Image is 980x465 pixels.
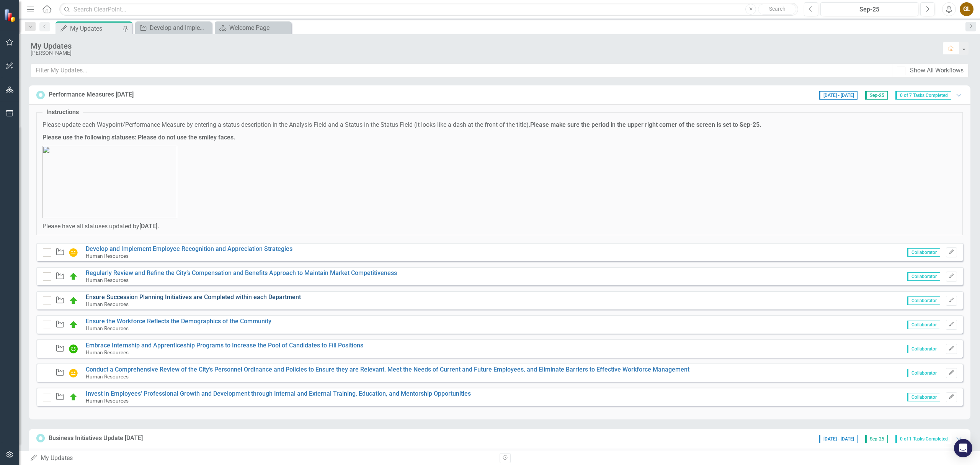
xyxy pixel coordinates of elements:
[42,222,957,231] p: Please have all statuses updated by
[907,272,940,281] span: Collaborator
[229,23,289,33] div: Welcome Page
[49,90,134,99] div: Performance Measures [DATE]
[86,390,471,397] a: Invest in Employees’ Professional Growth and Development through Internal and External Training, ...
[86,277,129,283] small: Human Resources
[150,23,210,33] div: Develop and Implement Employee Recognition and Appreciation Strategies
[819,435,857,443] span: [DATE] - [DATE]
[70,24,121,33] div: My Updates
[69,344,78,354] img: Completed
[86,398,129,404] small: Human Resources
[907,393,940,401] span: Collaborator
[823,5,916,14] div: Sep-25
[865,91,888,100] span: Sep-25
[907,248,940,257] span: Collaborator
[139,223,159,230] strong: [DATE].
[907,321,940,329] span: Collaborator
[59,3,798,16] input: Search ClearPoint...
[86,366,689,373] a: Conduct a Comprehensive Review of the City’s Personnel Ordinance and Policies to Ensure they are ...
[30,454,494,463] div: My Updates
[69,320,78,329] img: On Schedule or Complete
[86,373,129,380] small: Human Resources
[31,50,935,56] div: [PERSON_NAME]
[907,345,940,353] span: Collaborator
[69,248,78,257] img: In Progress
[758,4,796,15] button: Search
[960,2,973,16] button: GL
[69,393,78,402] img: On Schedule or Complete
[69,272,78,281] img: On Schedule or Complete
[86,293,301,301] a: Ensure Succession Planning Initiatives are Completed within each Department
[42,121,957,129] p: Please update each Waypoint/Performance Measure by entering a status description in the Analysis ...
[820,2,918,16] button: Sep-25
[86,342,363,349] a: Embrace Internship and Apprenticeship Programs to Increase the Pool of Candidates to Fill Positions
[69,368,78,378] img: In Progress
[86,318,271,325] a: Ensure the Workforce Reflects the Demographics of the Community
[895,91,951,100] span: 0 of 7 Tasks Completed
[137,23,210,33] a: Develop and Implement Employee Recognition and Appreciation Strategies
[217,23,289,33] a: Welcome Page
[769,6,786,12] span: Search
[31,42,935,50] div: My Updates
[865,435,888,443] span: Sep-25
[954,439,972,457] div: Open Intercom Messenger
[42,134,235,141] strong: Please use the following statuses: Please do not use the smiley faces.
[86,301,129,307] small: Human Resources
[31,64,892,78] input: Filter My Updates...
[86,245,292,252] a: Develop and Implement Employee Recognition and Appreciation Strategies
[819,91,857,100] span: [DATE] - [DATE]
[3,8,18,23] img: ClearPoint Strategy
[910,66,964,75] div: Show All Workflows
[86,269,397,277] a: Regularly Review and Refine the City’s Compensation and Benefits Approach to Maintain Market Comp...
[49,434,143,443] div: Business Initiatives Update [DATE]
[86,325,129,331] small: Human Resources
[530,121,761,128] strong: Please make sure the period in the upper right corner of the screen is set to Sep-25.
[69,296,78,305] img: On Schedule or Complete
[42,146,177,218] img: mceclip0%20v16.png
[895,435,951,443] span: 0 of 1 Tasks Completed
[86,349,129,355] small: Human Resources
[907,296,940,305] span: Collaborator
[42,108,83,117] legend: Instructions
[907,369,940,377] span: Collaborator
[86,253,129,259] small: Human Resources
